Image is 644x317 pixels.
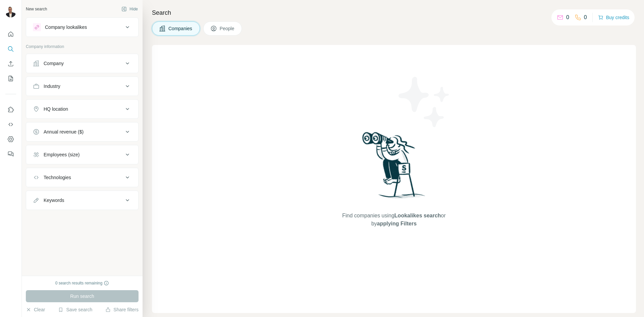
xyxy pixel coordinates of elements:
[26,124,138,140] button: Annual revenue ($)
[5,133,16,145] button: Dashboard
[44,174,71,181] div: Technologies
[26,101,138,117] button: HQ location
[44,197,64,204] div: Keywords
[58,306,92,313] button: Save search
[5,148,16,160] button: Feedback
[26,147,138,163] button: Employees (size)
[5,28,16,40] button: Quick start
[340,212,447,228] span: Find companies using or by
[26,192,138,208] button: Keywords
[220,25,235,32] span: People
[26,55,138,71] button: Company
[44,83,60,90] div: Industry
[377,221,417,226] span: applying Filters
[5,104,16,116] button: Use Surfe on LinkedIn
[26,44,139,50] p: Company information
[5,118,16,130] button: Use Surfe API
[5,72,16,85] button: My lists
[598,13,629,22] button: Buy credits
[45,24,87,31] div: Company lookalikes
[152,8,636,17] h4: Search
[394,72,454,132] img: Surfe Illustration - Stars
[5,7,16,17] img: Avatar
[394,213,441,218] span: Lookalikes search
[26,6,47,12] div: New search
[5,58,16,70] button: Enrich CSV
[359,130,429,205] img: Surfe Illustration - Woman searching with binoculars
[44,151,79,158] div: Employees (size)
[5,43,16,55] button: Search
[55,280,109,286] div: 0 search results remaining
[566,13,569,21] p: 0
[584,13,587,21] p: 0
[44,128,84,135] div: Annual revenue ($)
[44,106,68,112] div: HQ location
[117,4,143,14] button: Hide
[26,169,138,186] button: Technologies
[105,306,139,313] button: Share filters
[168,25,193,32] span: Companies
[26,78,138,94] button: Industry
[44,60,64,67] div: Company
[26,306,45,313] button: Clear
[26,19,138,35] button: Company lookalikes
